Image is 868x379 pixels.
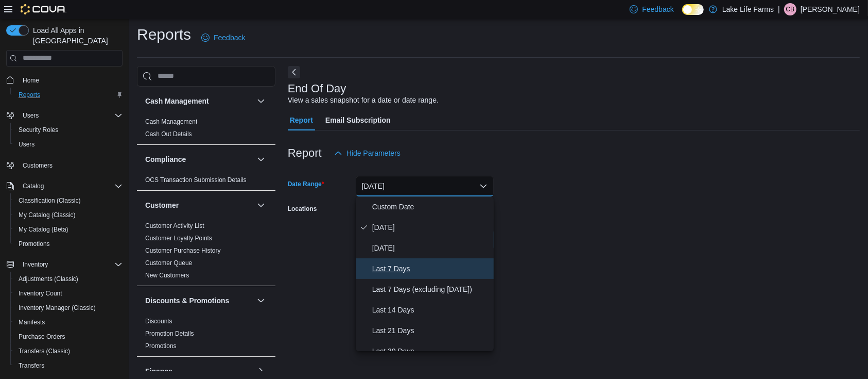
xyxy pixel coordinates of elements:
h3: Compliance [145,154,186,164]
button: Home [2,73,127,88]
button: Inventory [2,257,127,272]
span: Manifests [19,318,45,326]
span: Reports [14,89,123,101]
a: Adjustments (Classic) [14,273,82,285]
a: New Customers [145,272,189,279]
a: Classification (Classic) [14,194,85,207]
span: Inventory Manager (Classic) [19,304,96,312]
a: Reports [14,89,44,101]
span: Transfers (Classic) [19,347,70,355]
a: Customers [19,159,57,172]
span: My Catalog (Beta) [19,225,68,234]
span: Promotions [19,240,50,248]
span: Cash Out Details [145,130,192,138]
a: Inventory Count [14,287,66,300]
a: My Catalog (Beta) [14,223,73,236]
button: Users [2,108,127,123]
span: Feedback [214,32,245,43]
span: Promotions [14,238,123,250]
button: Customers [2,158,127,173]
span: Inventory [23,260,48,269]
span: Last 14 Days [372,304,490,316]
span: Customer Queue [145,259,192,267]
button: Finance [145,366,253,376]
div: Select listbox [356,196,494,351]
span: Home [23,76,39,85]
a: Cash Out Details [145,130,192,138]
span: Transfers [14,359,123,372]
a: My Catalog (Classic) [14,209,80,221]
span: My Catalog (Classic) [19,211,76,219]
span: New Customers [145,271,189,279]
span: Customer Purchase History [145,246,221,255]
div: Christina Bell [784,3,796,15]
div: Cash Management [137,116,275,144]
a: Promotion Details [145,330,194,337]
h3: Finance [145,366,172,376]
span: Promotions [145,342,177,350]
span: Reports [19,91,40,99]
button: Users [19,109,43,122]
button: Inventory [19,258,52,271]
span: Security Roles [14,124,123,136]
span: Users [23,111,39,120]
span: Promotion Details [145,329,194,338]
button: Transfers (Classic) [10,344,127,358]
span: Email Subscription [325,110,391,130]
button: Manifests [10,315,127,329]
span: Transfers (Classic) [14,345,123,357]
button: Hide Parameters [330,143,405,163]
a: OCS Transaction Submission Details [145,176,247,184]
span: Users [19,109,123,122]
label: Date Range [288,180,324,188]
button: Cash Management [255,95,267,107]
span: Users [14,138,123,151]
h3: Discounts & Promotions [145,295,229,306]
button: Next [288,66,300,78]
span: Inventory Manager (Classic) [14,302,123,314]
button: Inventory Count [10,286,127,301]
span: Last 7 Days [372,262,490,275]
h3: End Of Day [288,83,346,95]
button: Purchase Orders [10,329,127,344]
span: Last 30 Days [372,345,490,357]
a: Promotions [14,238,54,250]
span: Last 7 Days (excluding [DATE]) [372,283,490,295]
a: Cash Management [145,118,197,125]
button: Adjustments (Classic) [10,272,127,286]
a: Feedback [197,27,249,48]
span: Users [19,140,34,149]
a: Purchase Orders [14,331,70,343]
span: CB [786,3,795,15]
button: Finance [255,365,267,377]
span: Inventory Count [14,287,123,300]
a: Customer Activity List [145,222,204,229]
a: Security Roles [14,124,62,136]
button: Discounts & Promotions [255,294,267,307]
span: [DATE] [372,242,490,254]
button: Cash Management [145,96,253,106]
a: Manifests [14,316,49,328]
div: Compliance [137,174,275,190]
span: Inventory Count [19,289,62,298]
div: View a sales snapshot for a date or date range. [288,95,439,106]
button: My Catalog (Beta) [10,222,127,237]
a: Customer Loyalty Points [145,235,212,242]
input: Dark Mode [682,4,704,15]
span: Discounts [145,317,172,325]
p: [PERSON_NAME] [801,3,860,15]
span: Feedback [642,4,673,14]
div: Discounts & Promotions [137,315,275,356]
button: Reports [10,88,127,102]
span: Adjustments (Classic) [19,275,78,283]
span: Classification (Classic) [14,194,123,207]
button: Compliance [255,153,267,166]
span: Purchase Orders [19,333,65,341]
a: Users [14,138,39,151]
button: Classification (Classic) [10,193,127,208]
button: Security Roles [10,123,127,137]
p: Lake Life Farms [722,3,774,15]
span: Security Roles [19,126,58,134]
p: | [778,3,780,15]
button: Catalog [2,179,127,193]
